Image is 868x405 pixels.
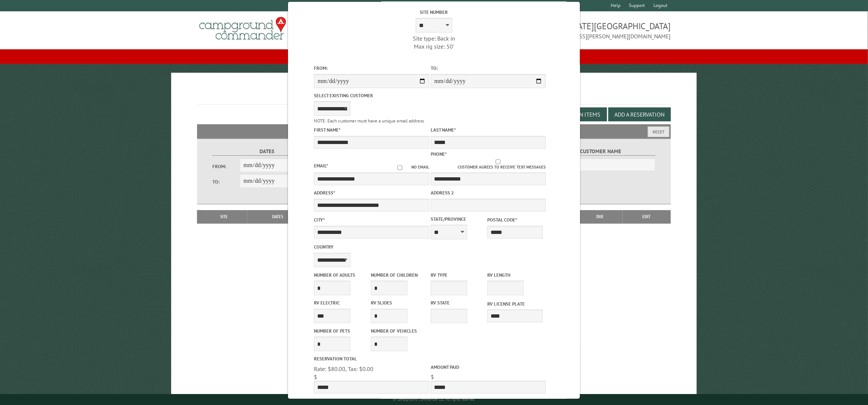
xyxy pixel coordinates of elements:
label: RV Electric [314,299,369,306]
th: Edit [623,210,671,223]
label: First Name [314,126,429,133]
label: Select existing customer [314,92,429,99]
small: NOTE: Each customer must have a unique email address. [314,118,425,124]
span: Rate: $80.00, Tax: $0.00 [314,365,373,372]
span: $ [431,373,434,381]
label: Email [314,163,328,169]
label: Address 2 [431,189,546,196]
label: Number of Adults [314,272,369,279]
label: RV Type [431,272,486,279]
label: Number of Pets [314,328,369,334]
label: RV State [431,299,486,306]
label: Amount paid [431,364,546,371]
label: Site Number [376,9,492,16]
label: Number of Vehicles [371,328,426,334]
div: Site type: Back in [376,34,492,42]
label: From: [314,65,429,72]
input: No email [388,165,411,170]
label: Country [314,243,429,250]
button: Add a Reservation [608,107,671,121]
label: RV Length [487,272,542,279]
label: State/Province [431,216,486,223]
h1: Reservations [197,84,671,105]
h2: Filters [197,124,671,138]
label: Reservation Total [314,355,429,362]
label: City [314,216,429,223]
label: To: [212,178,240,185]
label: Address [314,189,429,196]
label: Phone [431,151,447,157]
th: Due [578,210,623,223]
input: Customer agrees to receive text messages [450,159,546,164]
label: No email [388,164,429,170]
label: Customer agrees to receive text messages [431,159,546,170]
span: $ [314,373,317,381]
label: Customer Name [546,147,656,156]
small: © Campground Commander LLC. All rights reserved. [393,397,475,402]
button: Reset [648,126,669,137]
label: From: [212,163,240,170]
a: ? [399,398,401,404]
label: Last Name [431,126,546,133]
label: Dates [212,147,322,156]
label: Number of Children [371,272,426,279]
label: Postal Code [487,216,542,223]
label: RV License Plate [487,300,542,307]
label: To: [431,65,546,72]
img: Campground Commander [197,14,288,43]
div: Max rig size: 50' [376,42,492,50]
th: Site [201,210,247,223]
th: Dates [247,210,308,223]
label: RV Slides [371,299,426,306]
